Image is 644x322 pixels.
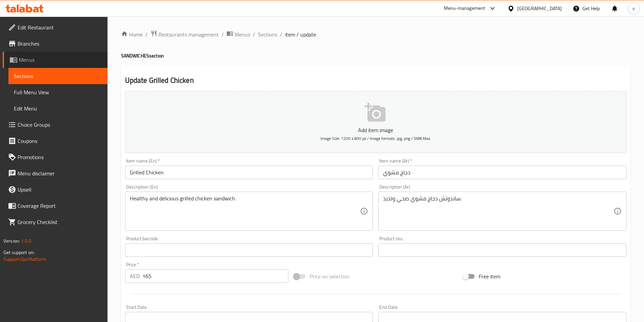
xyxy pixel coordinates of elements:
[285,30,316,39] span: item / update
[18,202,102,210] span: Coverage Report
[3,181,108,198] a: Upsell
[14,104,102,113] span: Edit Menu
[3,255,46,264] a: Support.OpsPlatform
[19,56,102,64] span: Menus
[633,5,635,12] span: o
[14,88,102,96] span: Full Menu View
[8,68,108,84] a: Sections
[3,248,34,257] span: Get support on:
[479,272,500,280] span: Free item
[280,30,282,39] li: /
[125,91,626,153] button: Add item imageImage Size: 1200 x 800 px / Image formats: jpg, png / 5MB Max.
[136,126,616,134] p: Add item image
[517,5,562,12] div: [GEOGRAPHIC_DATA]
[383,195,614,227] textarea: ساندوتش دجاج مشوي صحي ولذيذ.
[150,30,219,39] a: Restaurants management
[310,272,350,280] span: Price on selection
[145,30,148,39] li: /
[226,30,250,39] a: Menus
[14,72,102,80] span: Sections
[130,195,360,227] textarea: Healthy and delicious grilled chicken sandwich.
[235,30,250,39] span: Menus
[125,243,373,257] input: Please enter product barcode
[3,214,108,230] a: Grocery Checklist
[18,153,102,161] span: Promotions
[142,269,289,283] input: Please enter price
[125,166,373,179] input: Enter name En
[3,117,108,133] a: Choice Groups
[159,30,219,39] span: Restaurants management
[378,166,626,179] input: Enter name Ar
[320,134,431,142] span: Image Size: 1200 x 800 px / Image formats: jpg, png / 5MB Max.
[18,169,102,177] span: Menu disclaimer
[3,133,108,149] a: Coupons
[444,4,485,13] div: Menu-management
[3,19,108,35] a: Edit Restaurant
[221,30,224,39] li: /
[258,30,277,39] a: Sections
[18,218,102,226] span: Grocery Checklist
[3,149,108,165] a: Promotions
[130,272,140,280] p: AED
[8,84,108,100] a: Full Menu View
[121,30,630,39] nav: breadcrumb
[121,52,630,59] h4: SANDWICHES section
[125,75,626,85] h2: Update Grilled Chicken
[3,52,108,68] a: Menus
[3,237,20,245] span: Version:
[18,121,102,129] span: Choice Groups
[18,23,102,31] span: Edit Restaurant
[3,35,108,52] a: Branches
[3,198,108,214] a: Coverage Report
[18,40,102,48] span: Branches
[378,243,626,257] input: Please enter product sku
[3,165,108,181] a: Menu disclaimer
[18,185,102,194] span: Upsell
[121,30,143,39] a: Home
[253,30,255,39] li: /
[21,237,31,245] span: 1.0.0
[8,100,108,117] a: Edit Menu
[18,137,102,145] span: Coupons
